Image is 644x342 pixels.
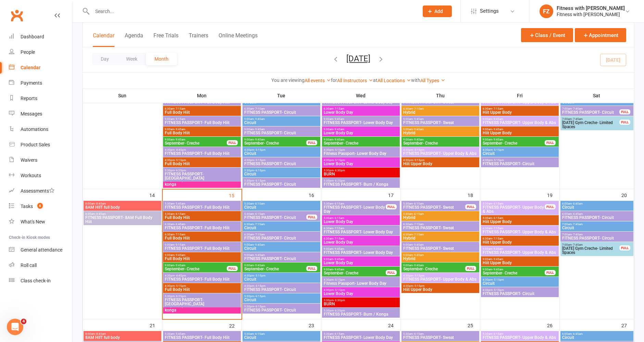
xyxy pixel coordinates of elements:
a: Automations [9,122,72,137]
div: FULL [619,245,630,251]
span: - 9:45am [254,128,265,131]
div: 20 [621,189,634,200]
span: FITNESS PASSPORT- Circuit [244,110,319,114]
span: 9:00am [403,138,478,141]
span: [DATE] Gym Creche- Limited Spaces [562,246,620,255]
span: Hiit Upper Body [482,131,557,135]
span: 4:30pm [164,159,239,162]
span: 6:30am [323,237,398,240]
span: - 9:45am [174,254,185,257]
span: 5:30am [244,202,319,205]
span: konga [164,182,239,186]
span: - 6:15am [254,212,265,216]
div: General attendance [21,247,62,253]
span: 6:30am [482,237,557,240]
span: - 7:15am [254,223,265,226]
div: FULL [227,140,238,145]
span: - 9:45am [333,138,344,141]
span: - 7:45am [572,243,583,246]
button: Day [92,53,117,65]
span: 7:00am [562,118,620,121]
span: 9:00am [482,138,545,141]
span: 6:30am [164,233,239,236]
span: FITNESS PASSPORT- Full Body Hiit [164,100,239,104]
span: 6:30am [323,107,398,110]
span: Hiit Upper Body [403,162,478,166]
span: FITNESS PASSPORT- Circuit [244,131,319,135]
span: Circuit [244,205,319,209]
span: - 6:15am [413,202,424,205]
span: FITNESS PASSPORT- Upper Body & Abs [482,251,557,255]
span: FITNESS PASSPORT- Lower Body Day [323,100,398,104]
span: 9:00am [482,247,557,251]
a: Roll call [9,258,72,273]
div: Roll call [21,262,37,268]
span: 4:30pm [164,148,239,151]
span: - 9:45am [333,128,344,131]
a: Dashboard [9,29,72,45]
span: - 6:15am [254,202,265,205]
span: September- Creche [403,141,478,145]
span: - 5:15pm [334,159,345,162]
span: - 9:45am [492,128,503,131]
div: FULL [619,109,630,114]
div: Payments [21,80,42,86]
span: - 5:15pm [175,159,186,162]
strong: at [373,77,377,83]
span: 6:00am [562,212,632,216]
a: What's New [9,214,72,230]
a: Assessments [9,183,72,199]
div: People [21,49,35,55]
span: FITNESS PASSPORT- Circuit [244,236,319,240]
th: Wed [321,88,401,103]
span: 6:30am [164,223,239,226]
div: FULL [545,204,556,209]
span: - 7:15am [333,237,344,240]
a: Class kiosk mode [9,273,72,289]
button: [DATE] [346,54,370,63]
span: 4 [21,319,26,324]
span: September- Creche [164,141,227,145]
span: - 4:45pm [175,148,186,151]
span: - 8:45am [95,212,106,216]
div: FULL [386,204,397,209]
span: 9:00am [323,128,398,131]
span: - 9:45am [492,118,503,121]
span: - 9:15am [174,243,185,246]
span: FITNESS PASSPORT- Full Body Hiit [164,226,239,230]
span: BURN [323,172,398,176]
span: - 5:15pm [493,148,504,151]
span: - 5:15pm [413,159,424,162]
span: Hybrid [403,110,478,114]
span: Lower Body Day [323,220,398,224]
span: 5:30pm [244,169,319,172]
span: FITNESS PASSPORT- Upper Body & Abs [482,205,545,213]
span: - 6:15am [492,217,503,220]
span: 9:00am [244,128,319,131]
span: Circuit [244,121,319,125]
span: 6:30am [244,223,319,226]
span: 4:30pm [403,159,478,162]
div: Product Sales [21,142,50,147]
span: 7:00am [562,223,632,226]
a: General attendance kiosk mode [9,242,72,258]
div: Assessments [21,188,54,194]
span: 8:00am [85,202,160,205]
span: Full Body Hiit [164,236,239,240]
span: FITNESS PASSPORT- Circuit [244,216,307,220]
span: FITNESS PASSPORT- Circuit [562,110,620,114]
span: Circuit [482,151,557,156]
span: 5:30pm [323,169,398,172]
span: Hybrid [403,236,478,240]
span: FITNESS PASSPORT- Full Body Hiit [164,205,239,209]
span: Settings [480,3,499,19]
span: 6:30am [164,107,239,110]
span: 8AM HIIT full body [85,205,160,209]
span: FITNESS PASSPORT- Circuit [562,236,632,240]
span: Hiit Upper Body [482,110,557,114]
span: - 6:15pm [254,179,265,182]
a: All Types [420,78,445,83]
span: 9:00am [403,128,478,131]
span: September- Creche [244,141,307,145]
button: Week [117,53,146,65]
